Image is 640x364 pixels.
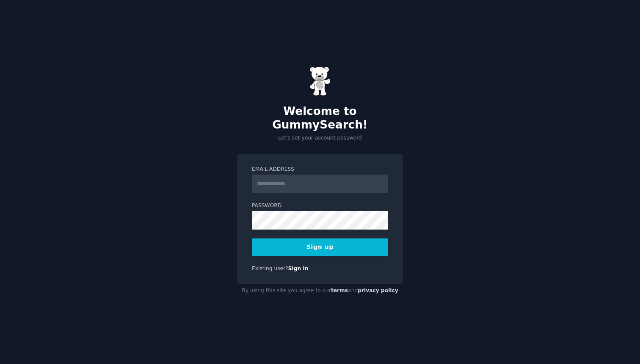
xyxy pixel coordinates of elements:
[252,166,388,173] label: Email Address
[288,265,309,271] a: Sign in
[252,202,388,210] label: Password
[237,105,403,131] h2: Welcome to GummySearch!
[252,265,288,271] span: Existing user?
[309,66,331,96] img: Gummy Bear
[237,284,403,298] div: By using this site you agree to our and
[331,287,348,293] a: terms
[358,287,398,293] a: privacy policy
[252,238,388,256] button: Sign up
[237,134,403,142] p: Let's set your account password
